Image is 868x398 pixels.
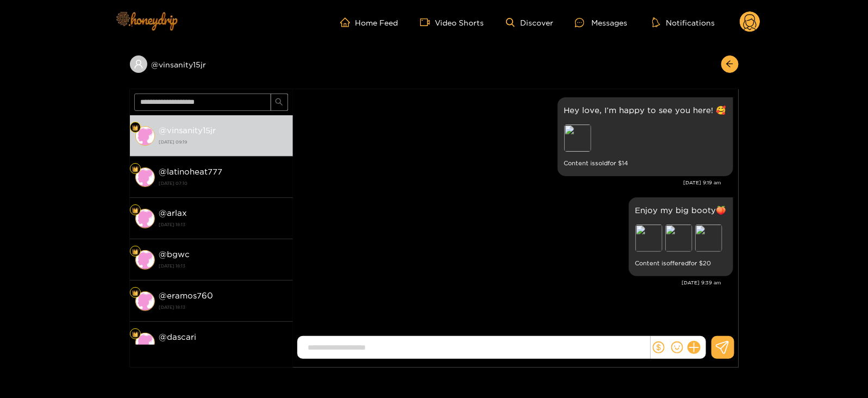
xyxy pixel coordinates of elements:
img: Fan Level [132,290,139,296]
p: Enjoy my big booty🍑 [635,204,727,216]
small: Content is sold for $ 14 [564,157,727,170]
strong: [DATE] 18:13 [159,302,288,312]
img: conversation [135,250,155,270]
span: search [275,98,283,107]
img: Fan Level [132,125,139,131]
img: Fan Level [132,207,139,214]
img: Fan Level [132,248,139,255]
strong: @ latinoheat777 [159,167,223,176]
button: Notifications [649,17,718,28]
button: search [271,94,288,111]
strong: [DATE] 18:13 [159,220,288,229]
img: conversation [135,291,155,311]
strong: [DATE] 18:13 [159,344,288,353]
a: Home Feed [340,17,398,27]
img: conversation [135,333,155,352]
div: Messages [575,16,627,29]
strong: [DATE] 07:10 [159,178,288,188]
strong: @ arlax [159,208,188,217]
span: arrow-left [726,60,734,69]
img: conversation [135,209,155,228]
div: [DATE] 9:39 am [298,279,722,287]
a: Video Shorts [420,17,484,27]
button: arrow-left [721,55,739,73]
div: Aug. 15, 9:39 am [629,197,733,276]
button: dollar [651,339,667,356]
strong: @ eramos760 [159,291,214,300]
small: Content is offered for $ 20 [635,257,727,270]
span: smile [671,341,683,353]
img: Fan Level [132,166,139,172]
strong: @ dascari [159,332,197,341]
strong: [DATE] 09:19 [159,137,288,147]
img: conversation [135,126,155,146]
strong: @ bgwc [159,250,190,259]
div: [DATE] 9:19 am [298,179,722,186]
span: dollar [653,341,665,353]
strong: [DATE] 18:13 [159,261,288,271]
strong: @ vinsanity15jr [159,126,216,135]
span: user [134,59,143,69]
p: Hey love, I’m happy to see you here! 🥰 [564,104,727,116]
span: home [340,17,355,27]
div: @vinsanity15jr [130,55,293,73]
a: Discover [506,18,553,27]
span: video-camera [420,17,435,27]
img: conversation [135,167,155,187]
div: Aug. 15, 9:19 am [558,97,733,176]
img: Fan Level [132,331,139,338]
